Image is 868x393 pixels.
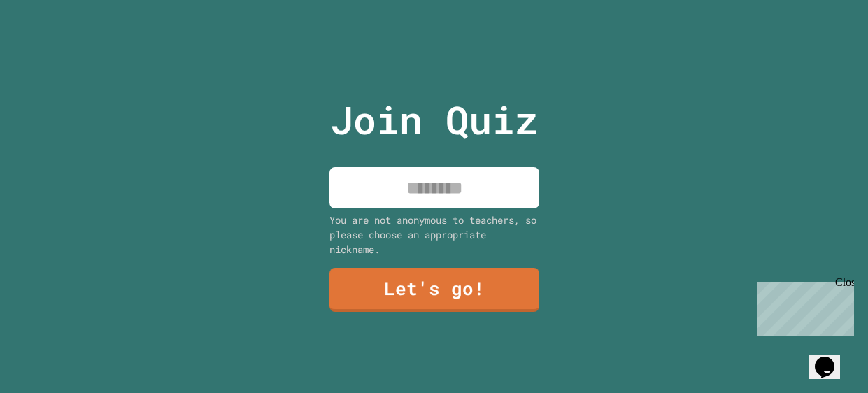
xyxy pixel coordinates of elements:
a: Let's go! [329,268,539,312]
iframe: chat widget [809,337,854,379]
div: Chat with us now!Close [6,6,97,89]
iframe: chat widget [752,276,854,336]
div: You are not anonymous to teachers, so please choose an appropriate nickname. [329,213,539,257]
p: Join Quiz [330,91,538,149]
